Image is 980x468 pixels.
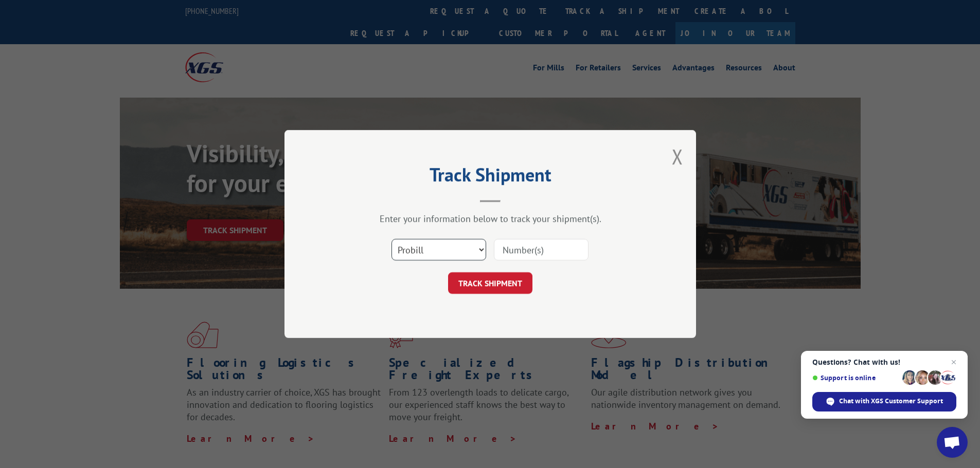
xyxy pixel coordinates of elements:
[494,239,589,260] input: Number(s)
[812,392,956,411] div: Chat with XGS Customer Support
[948,356,960,368] span: Close chat
[448,272,532,294] button: TRACK SHIPMENT
[812,358,956,366] span: Questions? Chat with us!
[672,143,683,170] button: Close modal
[336,213,645,224] div: Enter your information below to track your shipment(s).
[812,374,899,382] span: Support is online
[937,427,968,458] div: Open chat
[336,167,645,187] h2: Track Shipment
[839,397,943,406] span: Chat with XGS Customer Support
